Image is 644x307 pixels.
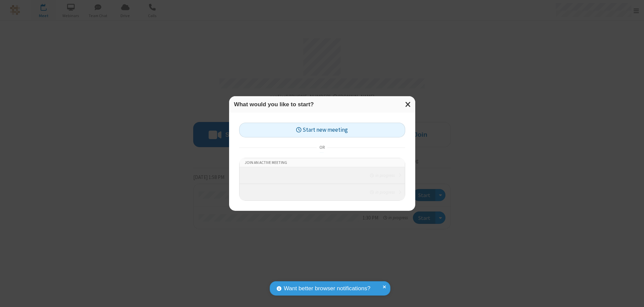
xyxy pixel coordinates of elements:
button: Close modal [401,96,415,113]
button: Start new meeting [239,123,405,138]
li: Join an active meeting [239,158,405,167]
em: in progress [370,189,394,195]
h3: What would you like to start? [234,101,410,108]
span: or [317,143,327,152]
span: Want better browser notifications? [284,284,370,293]
em: in progress [370,172,394,179]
